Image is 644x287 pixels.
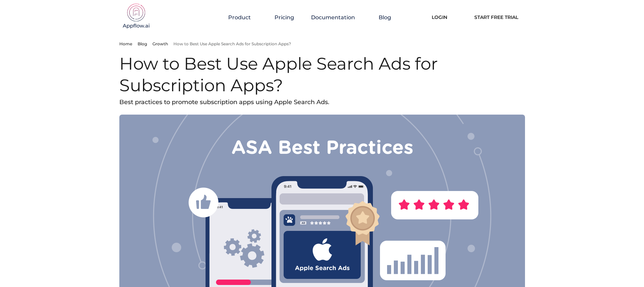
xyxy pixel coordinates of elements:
a: Start Free Trial [468,10,525,25]
a: Blog [138,41,147,46]
p: Best practices to promote subscription apps using Apple Search Ads. [119,96,525,108]
p: How to Best Use Apple Search Ads for Subscription Apps? [173,41,291,46]
span: Product [228,14,251,21]
h1: How to Best Use Apple Search Ads for Subscription Apps? [119,53,525,96]
button: Product [228,14,258,21]
a: Growth [152,41,168,46]
a: Blog [379,14,391,21]
span: Documentation [311,14,355,21]
a: Pricing [275,14,294,21]
a: Home [119,41,132,46]
button: Documentation [311,14,362,21]
a: Login [422,10,457,25]
img: appflow.ai-logo [119,3,153,30]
